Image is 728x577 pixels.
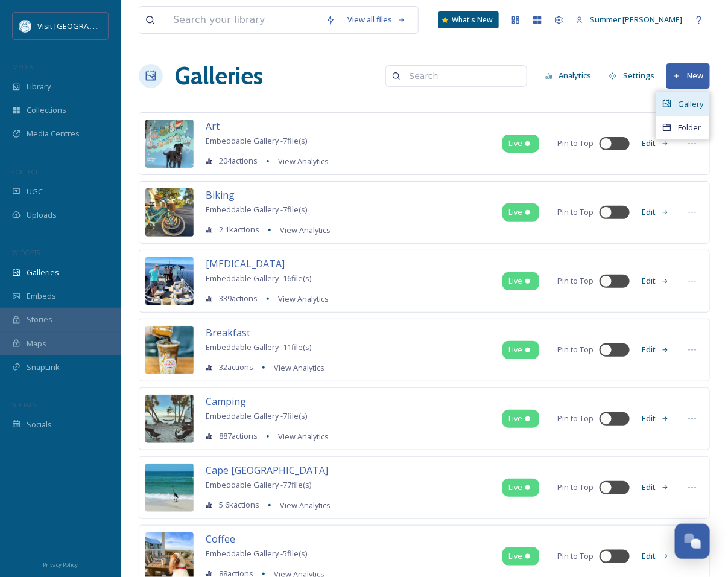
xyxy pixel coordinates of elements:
img: download%20%282%29.png [19,20,31,32]
a: View Analytics [274,223,331,237]
span: Media Centres [27,128,80,139]
span: View Analytics [274,362,324,373]
span: Pin to Top [557,206,593,218]
span: Live [508,482,522,493]
span: Pin to Top [557,275,593,287]
span: Art [206,120,220,133]
span: Uploads [27,209,57,221]
span: Biking [206,188,235,202]
span: 204 actions [219,155,258,167]
img: 4f1c6620-ed3f-4f74-adf7-11bfd929480b.jpg [145,120,194,168]
span: Live [508,275,522,287]
span: Collections [27,104,66,116]
span: Live [508,413,522,424]
a: Settings [603,64,666,88]
button: Edit [636,476,676,499]
a: View Analytics [272,429,329,444]
span: Pin to Top [557,138,593,149]
span: 5.6k actions [219,499,259,511]
span: Pin to Top [557,413,593,424]
button: Edit [636,200,676,224]
button: Edit [636,132,676,155]
span: [MEDICAL_DATA] [206,257,285,270]
span: Library [27,81,51,92]
a: Galleries [175,58,263,94]
span: Cape [GEOGRAPHIC_DATA] [206,464,328,477]
a: Analytics [539,64,604,88]
span: MEDIA [12,62,33,71]
span: Live [508,550,522,562]
span: View Analytics [280,225,331,235]
a: View Analytics [272,292,329,306]
button: Analytics [539,64,598,88]
span: Pin to Top [557,482,593,493]
button: New [666,63,710,88]
span: Stories [27,314,52,325]
span: UGC [27,186,43,197]
img: 2f29c452-7f07-4ecd-9f2c-014c94d05913.jpg [145,188,194,237]
img: 4381aad1-f60c-435e-99ed-520d81dc6eea.jpg [145,395,194,443]
span: View Analytics [278,293,329,304]
span: Gallery [678,98,703,110]
span: COLLECT [12,167,38,176]
a: View Analytics [268,360,324,375]
span: Embeddable Gallery - 16 file(s) [206,273,311,284]
span: Live [508,138,522,149]
span: Embeddable Gallery - 7 file(s) [206,204,307,215]
a: View Analytics [272,154,329,168]
span: View Analytics [280,500,331,511]
a: Summer [PERSON_NAME] [570,8,688,31]
a: Privacy Policy [43,556,78,571]
span: Pin to Top [557,344,593,355]
span: Folder [678,122,701,133]
span: 32 actions [219,362,253,373]
span: Embeddable Gallery - 77 file(s) [206,479,311,490]
span: WIDGETS [12,248,40,257]
span: 339 actions [219,293,258,304]
span: Socials [27,419,52,430]
img: 5e74b23f-e6e6-43ce-a4d0-fed9e52e8b5f.jpg [145,464,194,512]
span: 2.1k actions [219,224,259,235]
span: Embeddable Gallery - 7 file(s) [206,135,307,146]
span: SnapLink [27,362,60,373]
span: Embeds [27,290,56,302]
span: Coffee [206,532,235,546]
button: Settings [603,64,660,88]
span: Privacy Policy [43,561,78,569]
span: View Analytics [278,156,329,167]
span: Summer [PERSON_NAME] [590,14,682,25]
span: Embeddable Gallery - 7 file(s) [206,410,307,421]
span: Breakfast [206,326,250,339]
span: Embeddable Gallery - 5 file(s) [206,548,307,559]
span: Visit [GEOGRAPHIC_DATA] [37,20,131,31]
span: Embeddable Gallery - 11 file(s) [206,342,311,352]
span: 887 actions [219,430,258,442]
img: e3a5d38e-1eac-474f-a42c-5b1a5f7d55e6.jpg [145,257,194,305]
a: View all files [341,8,412,31]
span: Pin to Top [557,550,593,562]
span: View Analytics [278,431,329,442]
button: Edit [636,407,676,430]
span: Live [508,206,522,218]
span: Camping [206,395,246,408]
input: Search [404,64,521,88]
button: Open Chat [675,524,710,559]
span: Live [508,344,522,355]
button: Edit [636,544,676,568]
span: Maps [27,338,46,349]
a: View Analytics [274,498,331,512]
a: What's New [438,11,499,28]
input: Search your library [167,7,320,33]
button: Edit [636,338,676,362]
span: Galleries [27,267,59,278]
img: 640018e5-1307-4749-a8e2-223cacbb1ac8.jpg [145,326,194,374]
button: Edit [636,269,676,293]
span: SOCIALS [12,400,36,409]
